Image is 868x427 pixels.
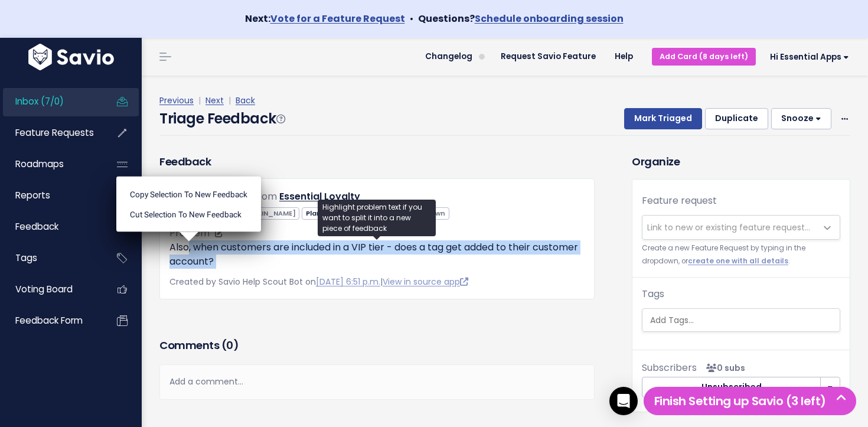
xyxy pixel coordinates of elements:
div: Open Intercom Messenger [609,387,638,415]
strong: Next: [245,12,405,25]
div: Highlight problem text if you want to split it into a new piece of feedback [318,200,436,236]
li: Cut selection to new Feedback [121,204,256,224]
a: Roadmaps [3,151,98,178]
strong: Questions? [418,12,624,25]
label: Feature request [642,194,717,208]
button: Mark Triaged [624,108,702,129]
span: • [410,12,413,25]
span: Subscribers [642,361,697,374]
span: Inbox (7/0) [15,95,64,107]
a: Help [605,48,642,66]
span: 0 [226,338,233,353]
h5: Finish Setting up Savio (3 left) [649,392,851,410]
a: Feature Requests [3,119,98,146]
input: Add Tags... [645,314,843,327]
span: Feedback [15,220,58,233]
p: Also, when customers are included in a VIP tier - does a tag get added to their customer account? [169,240,585,269]
a: Request Savio Feature [491,48,605,66]
span: Link to new or existing feature request... [647,221,810,233]
a: Hi Essential Apps [756,48,859,66]
a: Inbox (7/0) [3,88,98,115]
a: Next [205,94,224,106]
a: Tags [3,245,98,272]
span: | [226,94,233,106]
button: Snooze [771,108,831,129]
a: Back [236,94,255,106]
a: Add Card (8 days left) [652,48,756,65]
span: Plan: [302,207,360,220]
h4: Triage Feedback [159,108,285,129]
span: Unknown [412,208,445,218]
div: Add a comment... [159,364,595,399]
a: [DATE] 6:51 p.m. [316,276,380,288]
a: View in source app [383,276,468,288]
span: Hi Essential Apps [770,53,849,61]
span: Feedback form [15,314,83,327]
a: create one with all details [688,256,788,266]
a: Voting Board [3,276,98,303]
span: Tags [15,252,37,264]
span: from [254,190,277,203]
a: Schedule onboarding session [475,12,624,25]
span: Reports [15,189,50,201]
span: | [196,94,203,106]
a: Previous [159,94,194,106]
button: Duplicate [705,108,768,129]
span: Changelog [425,53,472,61]
label: Tags [642,287,664,301]
img: logo-white.9d6f32f41409.svg [25,44,117,70]
a: Reports [3,182,98,209]
small: Create a new Feature Request by typing in the dropdown, or . [642,242,840,268]
a: Feedback form [3,307,98,334]
span: Feature Requests [15,126,94,139]
a: Vote for a Feature Request [270,12,405,25]
span: Roadmaps [15,158,64,170]
a: Feedback [3,213,98,240]
h3: Organize [632,154,850,170]
span: <p><strong>Subscribers</strong><br><br> No subscribers yet<br> </p> [701,362,745,374]
span: [URL][DOMAIN_NAME] [217,208,296,218]
h3: Feedback [159,154,211,170]
a: Essential Loyalty [279,190,360,203]
li: Copy selection to new Feedback [121,184,256,204]
span: Voting Board [15,283,73,295]
span: Created by Savio Help Scout Bot on | [169,276,468,288]
button: Unsubscribed [642,377,821,398]
h3: Comments ( ) [159,337,595,354]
